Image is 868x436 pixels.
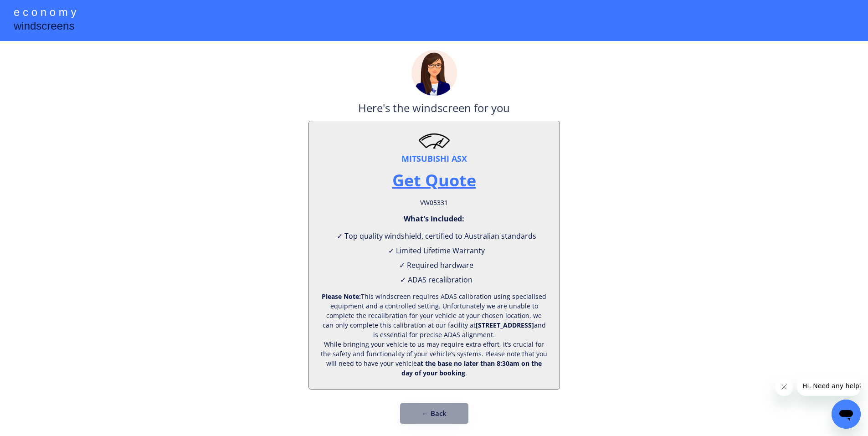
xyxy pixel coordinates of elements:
[320,229,548,287] div: ✓ Top quality windshield, certified to Australian standards ✓ Limited Lifetime Warranty ✓ Require...
[775,378,793,396] iframe: Close message
[401,359,544,377] strong: at the base no later than 8:30am on the day of your booking
[401,153,467,164] div: MITSUBISHI ASX
[358,100,510,121] div: Here's the windscreen for you
[14,18,74,36] div: windscreens
[420,196,448,209] div: VW05331
[392,169,476,191] a: Get Quote
[411,50,457,96] img: madeline.png
[404,214,464,224] div: What's included:
[476,321,534,329] strong: [STREET_ADDRESS]
[797,376,861,396] iframe: Message from company
[400,403,468,424] button: ← Back
[322,292,361,301] strong: Please Note:
[320,292,548,378] div: This windscreen requires ADAS calibration using specialised equipment and a controlled setting. U...
[5,6,66,14] span: Hi. Need any help?
[14,5,76,22] div: e c o n o m y
[418,133,450,149] img: windscreen2.png
[832,400,861,429] iframe: Button to launch messaging window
